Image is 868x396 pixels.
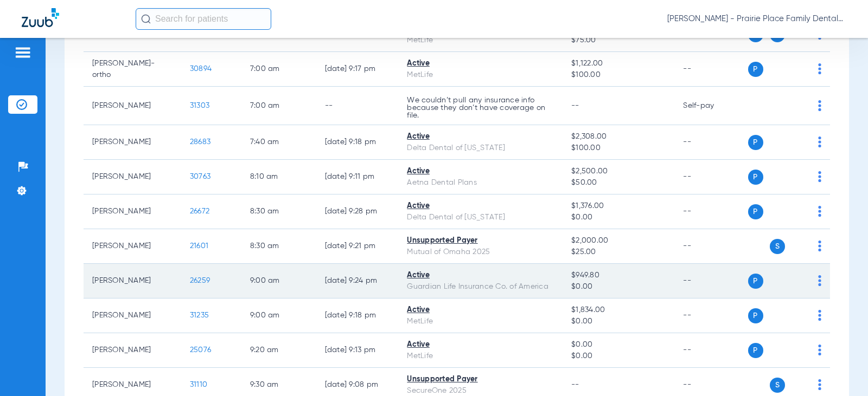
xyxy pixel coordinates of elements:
[190,173,210,180] span: 30763
[674,87,748,125] td: Self-pay
[241,194,316,229] td: 8:30 AM
[84,298,181,333] td: [PERSON_NAME]
[407,235,554,246] div: Unsupported Payer
[818,137,821,147] img: group-dot-blue.svg
[241,229,316,264] td: 8:30 AM
[84,87,181,125] td: [PERSON_NAME]
[316,194,399,229] td: [DATE] 9:28 PM
[84,125,181,160] td: [PERSON_NAME]
[407,200,554,212] div: Active
[667,14,846,24] span: [PERSON_NAME] - Prairie Place Family Dental
[818,275,821,286] img: group-dot-blue.svg
[241,298,316,333] td: 9:00 AM
[407,166,554,177] div: Active
[407,339,554,350] div: Active
[818,171,821,182] img: group-dot-blue.svg
[571,212,666,223] span: $0.00
[407,270,554,281] div: Active
[571,304,666,316] span: $1,834.00
[84,194,181,229] td: [PERSON_NAME]
[190,102,209,109] span: 31303
[748,274,763,289] span: P
[407,131,554,142] div: Active
[316,333,399,368] td: [DATE] 9:13 PM
[571,270,666,281] span: $949.80
[818,379,821,390] img: group-dot-blue.svg
[571,339,666,350] span: $0.00
[407,281,554,293] div: Guardian Life Insurance Co. of America
[674,229,748,264] td: --
[748,135,763,150] span: P
[241,333,316,368] td: 9:20 AM
[241,264,316,298] td: 9:00 AM
[407,35,554,46] div: MetLife
[571,177,666,189] span: $50.00
[748,343,763,358] span: P
[571,350,666,362] span: $0.00
[674,125,748,160] td: --
[241,160,316,194] td: 8:10 AM
[14,46,31,59] img: hamburger-icon
[22,8,59,27] img: Zuub Logo
[407,177,554,189] div: Aetna Dental Plans
[818,206,821,217] img: group-dot-blue.svg
[190,311,209,319] span: 31235
[571,281,666,293] span: $0.00
[316,87,399,125] td: --
[571,316,666,327] span: $0.00
[241,87,316,125] td: 7:00 AM
[84,333,181,368] td: [PERSON_NAME]
[316,52,399,87] td: [DATE] 9:17 PM
[190,138,210,146] span: 28683
[674,264,748,298] td: --
[84,160,181,194] td: [PERSON_NAME]
[407,96,554,119] p: We couldn’t pull any insurance info because they don’t have coverage on file.
[571,142,666,154] span: $100.00
[316,229,399,264] td: [DATE] 9:21 PM
[407,374,554,385] div: Unsupported Payer
[190,65,212,73] span: 30894
[407,316,554,327] div: MetLife
[818,63,821,74] img: group-dot-blue.svg
[674,298,748,333] td: --
[241,125,316,160] td: 7:40 AM
[571,235,666,246] span: $2,000.00
[571,131,666,142] span: $2,308.00
[407,246,554,258] div: Mutual of Omaha 2025
[571,102,579,109] span: --
[84,229,181,264] td: [PERSON_NAME]
[407,304,554,316] div: Active
[571,58,666,69] span: $1,122.00
[190,346,211,354] span: 25076
[770,378,785,393] span: S
[571,35,666,46] span: $75.00
[316,298,399,333] td: [DATE] 9:18 PM
[407,69,554,81] div: MetLife
[748,62,763,77] span: P
[674,52,748,87] td: --
[674,194,748,229] td: --
[316,160,399,194] td: [DATE] 9:11 PM
[190,207,209,215] span: 26672
[407,350,554,362] div: MetLife
[818,345,821,355] img: group-dot-blue.svg
[818,241,821,251] img: group-dot-blue.svg
[84,52,181,87] td: [PERSON_NAME]-ortho
[674,160,748,194] td: --
[84,264,181,298] td: [PERSON_NAME]
[190,381,207,388] span: 31110
[407,58,554,69] div: Active
[571,166,666,177] span: $2,500.00
[136,8,271,30] input: Search for patients
[407,142,554,154] div: Delta Dental of [US_STATE]
[748,170,763,185] span: P
[674,333,748,368] td: --
[407,212,554,223] div: Delta Dental of [US_STATE]
[141,14,151,24] img: Search Icon
[190,242,208,250] span: 21601
[770,239,785,254] span: S
[748,308,763,323] span: P
[571,246,666,258] span: $25.00
[316,264,399,298] td: [DATE] 9:24 PM
[190,277,210,284] span: 26259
